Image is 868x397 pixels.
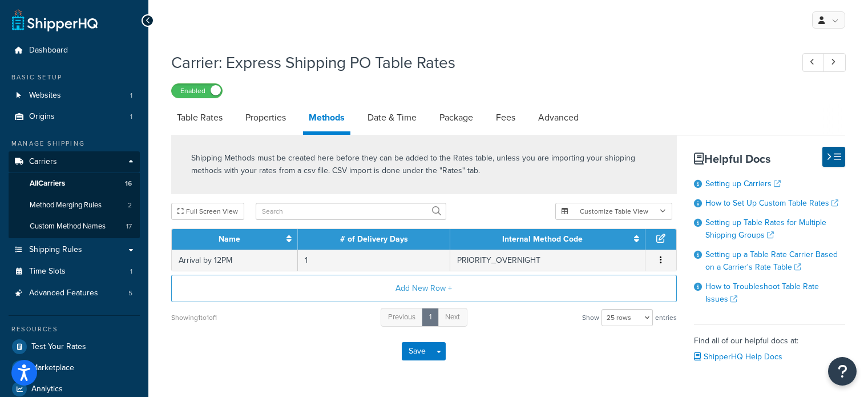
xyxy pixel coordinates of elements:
a: Advanced [532,104,584,131]
span: Next [445,311,460,322]
div: Find all of our helpful docs at: [694,324,845,365]
span: Custom Method Names [30,222,106,231]
span: Advanced Features [29,288,98,298]
li: Time Slots [9,261,140,282]
span: Previous [388,311,415,322]
td: PRIORITY_OVERNIGHT [450,250,645,271]
span: Dashboard [29,46,68,55]
button: Full Screen View [171,203,244,220]
div: Basic Setup [9,73,140,82]
div: Manage Shipping [9,139,140,149]
a: Advanced Features5 [9,283,140,304]
h3: Helpful Docs [694,153,845,165]
a: How to Troubleshoot Table Rate Issues [705,280,819,305]
a: Time Slots1 [9,261,140,282]
a: Custom Method Names17 [9,216,140,237]
span: Time Slots [29,267,66,276]
label: Enabled [172,84,222,98]
span: entries [655,310,677,326]
span: 17 [126,222,132,231]
li: Carriers [9,151,140,238]
a: Marketplace [9,358,140,378]
a: Carriers [9,151,140,173]
span: Test Your Rates [31,342,86,352]
a: Fees [490,104,521,131]
span: Shipping Rules [29,245,82,255]
a: Methods [303,104,350,135]
a: Websites1 [9,85,140,106]
div: Showing 1 to 1 of 1 [171,310,217,326]
a: Next Record [823,53,846,72]
a: Setting up Table Rates for Multiple Shipping Groups [705,216,826,241]
a: Internal Method Code [502,233,583,245]
div: Resources [9,324,140,334]
li: Method Merging Rules [9,195,140,216]
span: 5 [128,288,132,298]
a: Setting up a Table Rate Carrier Based on a Carrier's Rate Table [705,248,838,273]
a: Properties [240,104,292,131]
span: 1 [130,267,132,276]
a: Previous Record [802,53,825,72]
span: 2 [128,200,132,210]
span: Marketplace [31,363,74,373]
a: How to Set Up Custom Table Rates [705,197,838,209]
li: Advanced Features [9,283,140,304]
a: Origins1 [9,106,140,127]
input: Search [256,203,446,220]
span: Carriers [29,157,57,167]
a: Name [219,233,240,245]
li: Custom Method Names [9,216,140,237]
span: 1 [130,91,132,101]
button: Hide Help Docs [822,147,845,167]
a: Next [438,308,467,327]
a: Previous [381,308,423,327]
a: Method Merging Rules2 [9,195,140,216]
span: Analytics [31,384,63,394]
a: Shipping Rules [9,239,140,260]
span: 16 [125,179,132,189]
button: Save [402,342,433,360]
a: Setting up Carriers [705,178,781,190]
a: Test Your Rates [9,336,140,357]
th: # of Delivery Days [298,229,450,250]
span: 1 [130,112,132,122]
a: 1 [422,308,439,327]
h1: Carrier: Express Shipping PO Table Rates [171,51,781,74]
span: Websites [29,91,61,101]
button: Open Resource Center [828,357,857,386]
a: AllCarriers16 [9,173,140,194]
li: Websites [9,85,140,106]
a: ShipperHQ Help Docs [694,351,782,363]
p: Shipping Methods must be created here before they can be added to the Rates table, unless you are... [191,152,657,177]
span: Origins [29,112,55,122]
button: Add New Row + [171,275,677,302]
a: Table Rates [171,104,228,131]
span: Method Merging Rules [30,200,102,210]
td: 1 [298,250,450,271]
a: Dashboard [9,40,140,61]
span: Show [582,310,599,326]
a: Date & Time [362,104,422,131]
li: Origins [9,106,140,127]
td: Arrival by 12PM [172,250,298,271]
span: All Carriers [30,179,65,189]
a: Package [434,104,479,131]
button: Customize Table View [555,203,672,220]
